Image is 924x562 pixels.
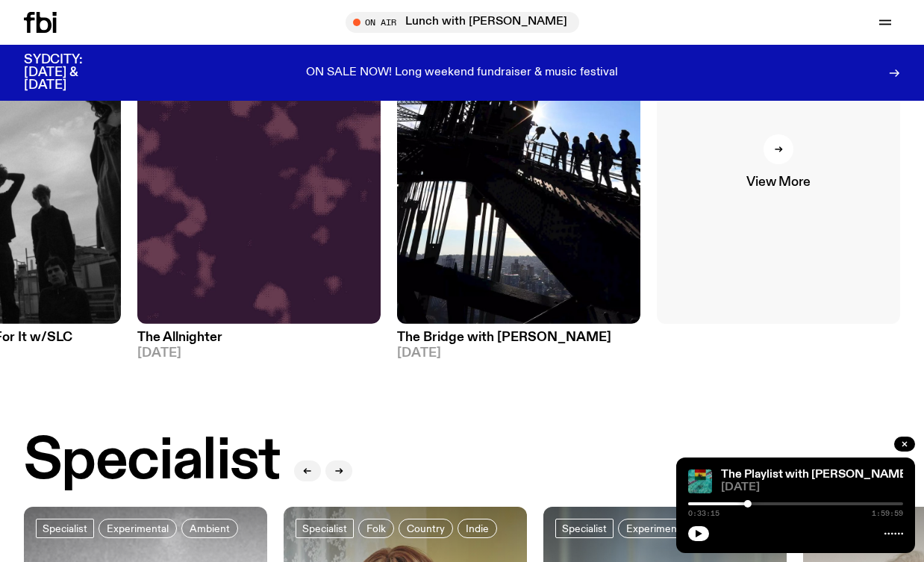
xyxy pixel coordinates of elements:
[397,324,640,360] a: The Bridge with [PERSON_NAME][DATE]
[721,482,903,493] span: [DATE]
[99,519,177,538] a: Experimental
[43,522,87,534] span: Specialist
[399,519,453,538] a: Country
[346,12,579,33] button: On AirLunch with [PERSON_NAME]
[721,469,911,481] a: The Playlist with [PERSON_NAME]
[296,519,354,538] a: Specialist
[626,522,688,534] span: Experimental
[306,66,618,80] p: ON SALE NOW! Long weekend fundraiser & music festival
[36,519,94,538] a: Specialist
[555,519,614,538] a: Specialist
[746,176,810,189] span: View More
[302,522,347,534] span: Specialist
[466,522,489,534] span: Indie
[366,522,386,534] span: Folk
[872,510,903,517] span: 1:59:59
[137,331,381,344] h3: The Allnighter
[181,519,238,538] a: Ambient
[107,522,169,534] span: Experimental
[397,347,640,360] span: [DATE]
[688,510,719,517] span: 0:33:15
[458,519,497,538] a: Indie
[397,331,640,344] h3: The Bridge with [PERSON_NAME]
[137,324,381,360] a: The Allnighter[DATE]
[688,469,712,493] img: The poster for this episode of The Playlist. It features the album artwork for Amaarae's BLACK ST...
[190,522,230,534] span: Ambient
[24,434,279,490] h2: Specialist
[24,54,119,92] h3: SYDCITY: [DATE] & [DATE]
[562,522,607,534] span: Specialist
[407,522,445,534] span: Country
[137,347,381,360] span: [DATE]
[618,519,696,538] a: Experimental
[358,519,394,538] a: Folk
